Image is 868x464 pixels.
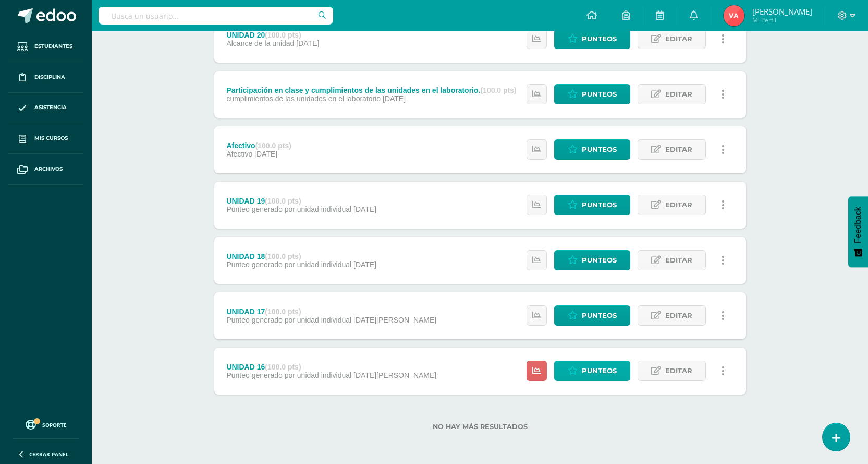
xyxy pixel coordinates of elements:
[226,197,376,205] div: UNIDAD 19
[554,361,630,381] a: Punteos
[8,123,83,154] a: Mis cursos
[554,305,630,326] a: Punteos
[226,86,516,94] div: Participación en clase y cumplimientos de las unidades en el laboratorio.
[554,195,630,215] a: Punteos
[752,16,812,25] span: Mi Perfil
[665,29,692,49] span: Editar
[665,306,692,325] span: Editar
[554,29,630,49] a: Punteos
[99,7,333,25] input: Busca un usuario...
[383,94,406,103] span: [DATE]
[582,195,617,215] span: Punteos
[265,31,301,39] strong: (100.0 pts)
[34,134,68,142] span: Mis cursos
[8,154,83,185] a: Archivos
[255,141,291,150] strong: (100.0 pts)
[665,85,692,104] span: Editar
[34,165,63,173] span: Archivos
[226,31,319,39] div: UNIDAD 20
[582,29,617,49] span: Punteos
[554,139,630,160] a: Punteos
[29,450,69,458] span: Cerrar panel
[582,251,617,270] span: Punteos
[665,195,692,215] span: Editar
[226,260,351,269] span: Punteo generado por unidad individual
[226,205,351,213] span: Punteo generado por unidad individual
[34,42,72,51] span: Estudiantes
[554,250,630,270] a: Punteos
[353,371,436,379] span: [DATE][PERSON_NAME]
[265,363,301,371] strong: (100.0 pts)
[582,85,617,104] span: Punteos
[226,307,436,316] div: UNIDAD 17
[8,31,83,62] a: Estudiantes
[554,84,630,104] a: Punteos
[13,417,79,431] a: Soporte
[214,423,746,431] label: No hay más resultados
[226,150,252,158] span: Afectivo
[42,421,67,429] span: Soporte
[582,306,617,325] span: Punteos
[265,252,301,260] strong: (100.0 pts)
[353,316,436,324] span: [DATE][PERSON_NAME]
[226,141,291,150] div: Afectivo
[848,196,868,267] button: Feedback - Mostrar encuesta
[254,150,277,158] span: [DATE]
[296,39,319,47] span: [DATE]
[226,316,351,324] span: Punteo generado por unidad individual
[226,371,351,379] span: Punteo generado por unidad individual
[582,140,617,159] span: Punteos
[8,93,83,124] a: Asistencia
[34,103,67,112] span: Asistencia
[226,39,294,47] span: Alcance de la unidad
[226,252,376,260] div: UNIDAD 18
[8,62,83,93] a: Disciplina
[724,5,744,26] img: 5ef59e455bde36dc0487bc51b4dad64e.png
[34,73,65,81] span: Disciplina
[665,251,692,270] span: Editar
[480,86,516,94] strong: (100.0 pts)
[752,6,812,17] span: [PERSON_NAME]
[665,361,692,380] span: Editar
[353,260,376,269] span: [DATE]
[265,307,301,316] strong: (100.0 pts)
[226,363,436,371] div: UNIDAD 16
[665,140,692,159] span: Editar
[582,361,617,380] span: Punteos
[265,197,301,205] strong: (100.0 pts)
[853,207,863,243] span: Feedback
[353,205,376,213] span: [DATE]
[226,94,381,103] span: cumplimientos de las unidades en el laboratorio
